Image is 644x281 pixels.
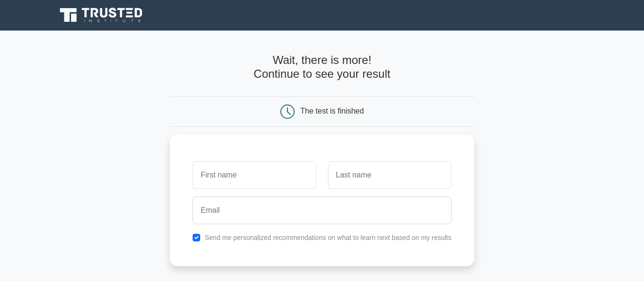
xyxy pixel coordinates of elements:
[204,234,451,241] label: Send me personalized recommendations on what to learn next based on my results
[328,161,451,189] input: Last name
[170,53,474,81] h4: Wait, there is more! Continue to see your result
[193,161,316,189] input: First name
[193,197,451,224] input: Email
[300,107,364,115] div: The test is finished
